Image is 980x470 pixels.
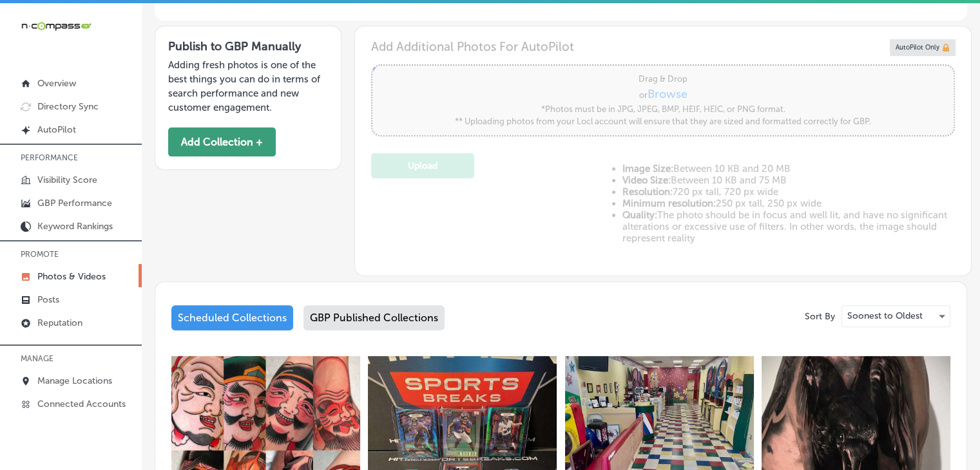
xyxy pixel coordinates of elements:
[142,76,217,84] div: Keywords by Traffic
[37,271,106,282] p: Photos & Videos
[36,21,63,31] div: v 4.0.25
[128,75,139,85] img: tab_keywords_by_traffic_grey.svg
[37,124,76,135] p: AutoPilot
[21,21,31,31] img: logo_orange.svg
[37,375,112,386] p: Manage Locations
[37,399,126,409] p: Connected Accounts
[49,76,115,84] div: Domain Overview
[35,75,45,85] img: tab_domain_overview_orange.svg
[37,221,113,232] p: Keyword Rankings
[37,101,99,112] p: Directory Sync
[21,33,31,44] img: website_grey.svg
[842,306,950,326] div: Soonest to Oldest
[805,311,835,322] p: Sort By
[37,78,76,89] p: Overview
[168,39,328,53] h3: Publish to GBP Manually
[37,294,59,305] p: Posts
[37,317,82,328] p: Reputation
[168,58,328,115] p: Adding fresh photos is one of the best things you can do in terms of search performance and new c...
[37,174,97,185] p: Visibility Score
[34,33,142,44] div: Domain: [DOMAIN_NAME]
[303,305,445,330] div: GBP Published Collections
[21,20,91,32] img: 660ab0bf-5cc7-4cb8-ba1c-48b5ae0f18e60NCTV_CLogo_TV_Black_-500x88.png
[37,198,112,209] p: GBP Performance
[171,305,293,330] div: Scheduled Collections
[847,310,923,322] p: Soonest to Oldest
[168,127,276,156] button: Add Collection +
